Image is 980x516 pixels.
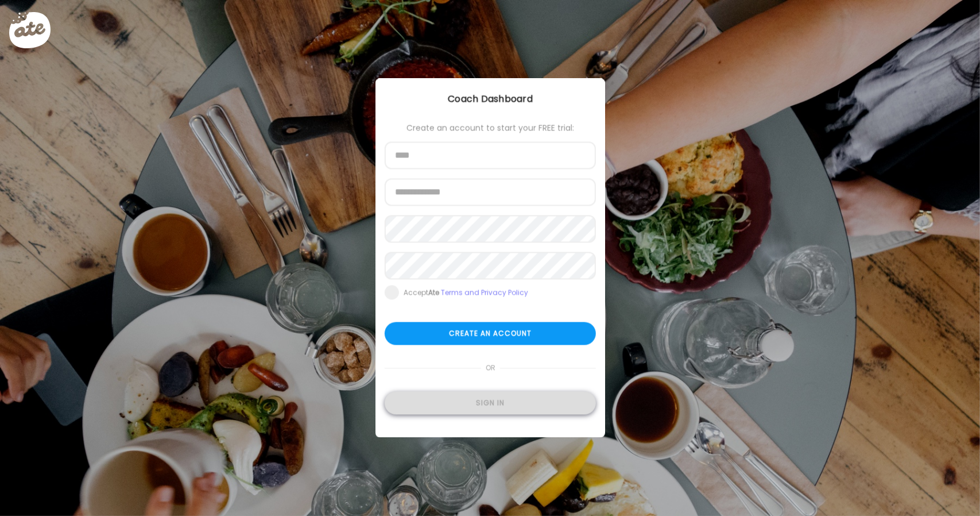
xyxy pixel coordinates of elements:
[404,288,528,298] div: Accept
[385,392,596,415] div: Sign in
[441,288,528,298] a: Terms and Privacy Policy
[481,357,499,380] span: or
[428,288,439,298] b: Ate
[375,93,605,106] div: Coach Dashboard
[385,124,596,133] div: Create an account to start your FREE trial:
[385,322,596,345] div: Create an account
